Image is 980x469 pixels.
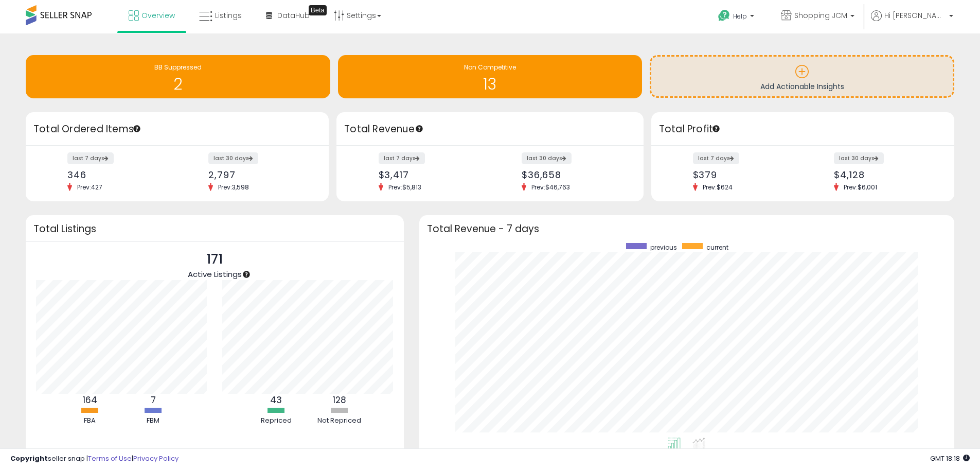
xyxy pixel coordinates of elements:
[706,243,728,252] span: current
[242,270,251,279] div: Tooltip anchor
[379,152,425,164] label: last 7 days
[650,243,677,252] span: previous
[659,122,947,136] h3: Total Profit
[33,122,321,136] h3: Total Ordered Items
[522,152,572,164] label: last 30 days
[10,454,48,463] strong: Copyright
[270,394,282,406] b: 43
[711,124,721,133] div: Tooltip anchor
[834,152,884,164] label: last 30 days
[379,169,483,180] div: $3,417
[10,454,179,464] div: seller snap | |
[122,416,184,426] div: FBM
[26,55,330,98] a: BB Suppressed 2
[794,10,847,21] span: Shopping JCM
[427,225,947,233] h3: Total Revenue - 7 days
[141,10,175,21] span: Overview
[526,183,575,192] span: Prev: $46,763
[213,183,254,192] span: Prev: 3,598
[693,152,739,164] label: last 7 days
[154,63,202,72] span: BB Suppressed
[67,169,170,180] div: 346
[718,9,730,22] i: Get Help
[522,169,626,180] div: $36,658
[31,76,325,93] h1: 2
[33,225,396,233] h3: Total Listings
[277,10,310,21] span: DataHub
[208,169,311,180] div: 2,797
[88,454,132,463] a: Terms of Use
[133,454,179,463] a: Privacy Policy
[333,394,346,406] b: 128
[733,12,747,21] span: Help
[59,416,121,426] div: FBA
[760,81,844,92] span: Add Actionable Insights
[871,10,953,33] a: Hi [PERSON_NAME]
[651,57,953,96] a: Add Actionable Insights
[338,55,643,98] a: Non Competitive 13
[67,152,114,164] label: last 7 days
[884,10,946,21] span: Hi [PERSON_NAME]
[344,122,636,136] h3: Total Revenue
[151,394,156,406] b: 7
[188,269,242,280] span: Active Listings
[132,124,141,133] div: Tooltip anchor
[208,152,258,164] label: last 30 days
[839,183,882,192] span: Prev: $6,001
[188,250,242,269] p: 171
[215,10,242,21] span: Listings
[309,5,327,15] div: Tooltip anchor
[698,183,738,192] span: Prev: $624
[245,416,307,426] div: Repriced
[383,183,426,192] span: Prev: $5,813
[343,76,637,93] h1: 13
[83,394,97,406] b: 164
[464,63,516,72] span: Non Competitive
[693,169,795,180] div: $379
[710,2,764,33] a: Help
[309,416,370,426] div: Not Repriced
[834,169,936,180] div: $4,128
[930,454,970,463] span: 2025-09-9 18:18 GMT
[72,183,108,192] span: Prev: 427
[415,124,424,133] div: Tooltip anchor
